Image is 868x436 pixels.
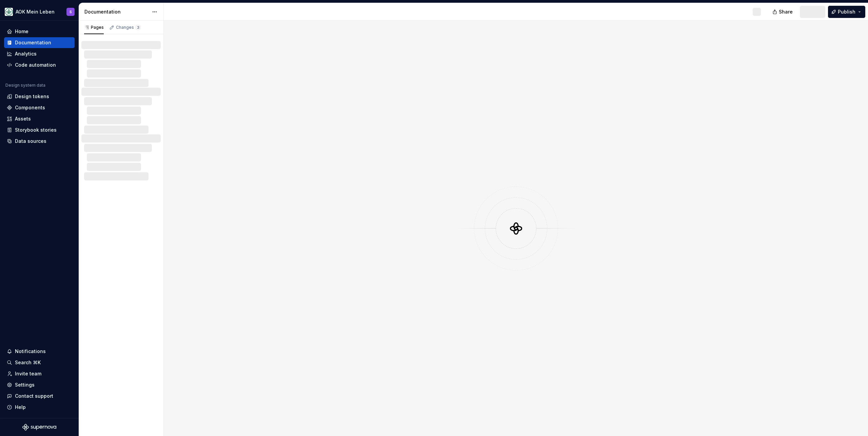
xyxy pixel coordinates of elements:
[15,104,45,111] div: Components
[4,26,75,37] a: Home
[828,6,865,18] button: Publish
[4,368,75,379] a: Invite team
[4,48,75,59] a: Analytics
[4,357,75,368] button: Search ⌘K
[1,4,77,19] button: AOK Mein LebenS
[4,402,75,413] button: Help
[15,62,56,68] div: Code automation
[838,8,855,15] span: Publish
[4,102,75,113] a: Components
[4,37,75,48] a: Documentation
[116,25,141,30] div: Changes
[15,393,53,399] div: Contact support
[769,6,797,18] button: Share
[4,60,75,70] a: Code automation
[4,113,75,124] a: Assets
[15,381,35,388] div: Settings
[4,125,75,135] a: Storybook stories
[779,8,793,15] span: Share
[15,39,51,46] div: Documentation
[4,379,75,390] a: Settings
[16,8,55,15] div: AOK Mein Leben
[4,391,75,401] button: Contact support
[15,359,41,366] div: Search ⌘K
[15,348,46,355] div: Notifications
[135,25,141,30] span: 3
[84,8,149,15] div: Documentation
[5,8,13,16] img: df5db9ef-aba0-4771-bf51-9763b7497661.png
[4,346,75,357] button: Notifications
[15,93,49,100] div: Design tokens
[15,138,46,145] div: Data sources
[5,83,45,88] div: Design system data
[84,25,104,30] div: Pages
[4,136,75,147] a: Data sources
[70,9,72,15] div: S
[15,404,26,411] div: Help
[15,50,37,57] div: Analytics
[15,115,31,122] div: Assets
[22,424,56,431] svg: Supernova Logo
[15,28,28,35] div: Home
[15,370,41,377] div: Invite team
[4,91,75,102] a: Design tokens
[15,127,57,133] div: Storybook stories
